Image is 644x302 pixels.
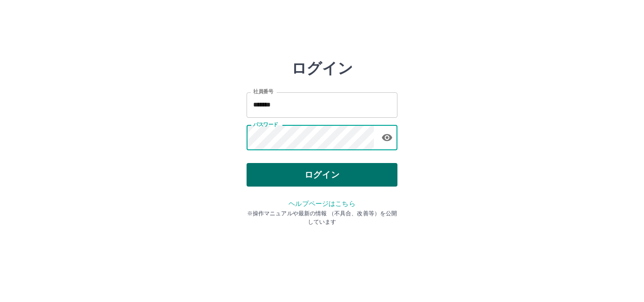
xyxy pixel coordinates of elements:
[253,88,273,95] label: 社員番号
[247,163,397,187] button: ログイン
[291,59,353,77] h2: ログイン
[289,200,355,207] a: ヘルプページはこちら
[247,209,397,226] p: ※操作マニュアルや最新の情報 （不具合、改善等）を公開しています
[253,121,278,128] label: パスワード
